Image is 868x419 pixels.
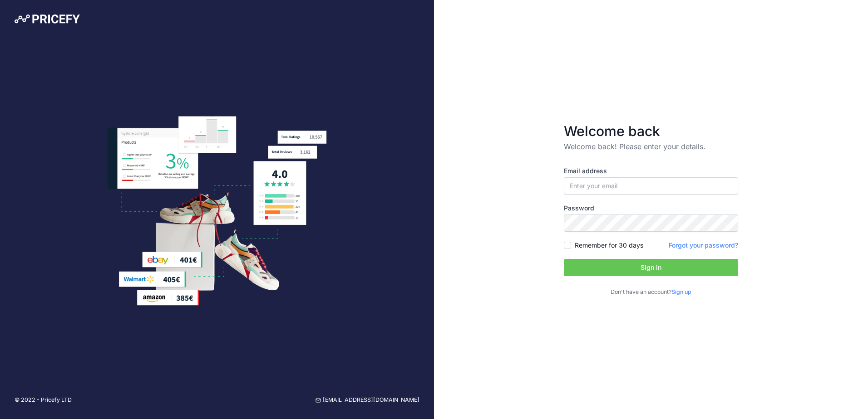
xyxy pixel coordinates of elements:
[564,123,738,139] h3: Welcome back
[15,396,72,404] p: © 2022 - Pricefy LTD
[15,15,80,24] img: Pricefy
[316,396,419,404] a: [EMAIL_ADDRESS][DOMAIN_NAME]
[564,177,738,195] input: Enter your email
[564,259,738,276] button: Sign in
[564,141,738,152] p: Welcome back! Please enter your details.
[564,166,738,175] label: Email address
[671,288,691,295] a: Sign up
[575,241,643,250] label: Remember for 30 days
[564,288,738,297] p: Don't have an account?
[564,204,738,213] label: Password
[669,241,738,249] a: Forgot your password?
